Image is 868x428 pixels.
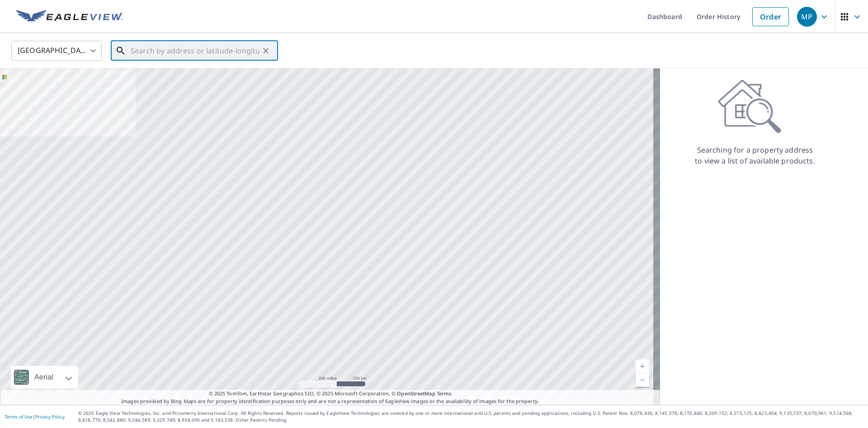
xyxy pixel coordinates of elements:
[5,414,65,419] p: |
[437,390,452,397] a: Terms
[11,38,102,63] div: [GEOGRAPHIC_DATA]
[131,38,259,63] input: Search by address or latitude-longitude
[78,410,863,423] p: © 2025 Eagle View Technologies, Inc. and Pictometry International Corp. All Rights Reserved. Repo...
[11,366,78,389] div: Aerial
[209,390,452,398] span: © 2025 TomTom, Earthstar Geographics SIO, © 2025 Microsoft Corporation, ©
[35,414,65,420] a: Privacy Policy
[259,44,272,57] button: Clear
[397,390,435,397] a: OpenStreetMap
[636,360,649,373] a: Current Level 5, Zoom In
[694,144,816,166] p: Searching for a property address to view a list of available products.
[797,7,817,27] div: MP
[16,10,123,24] img: EV Logo
[32,366,56,389] div: Aerial
[5,414,33,420] a: Terms of Use
[752,7,789,26] a: Order
[636,373,649,387] a: Current Level 5, Zoom Out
